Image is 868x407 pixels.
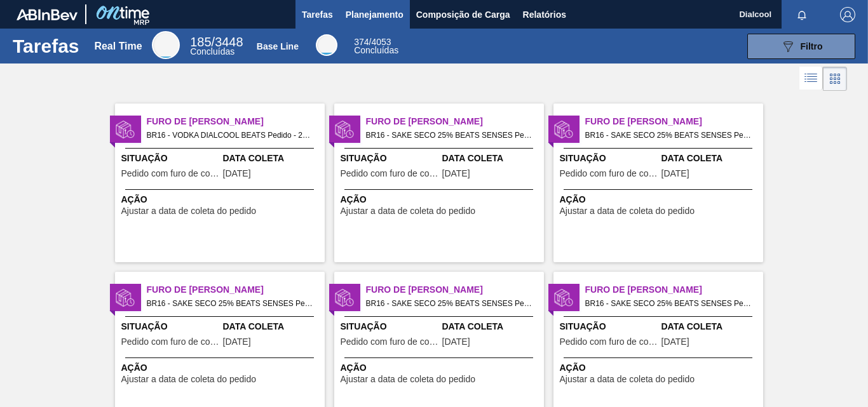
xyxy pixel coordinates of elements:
[223,337,251,347] span: 02/09/2025
[442,320,541,333] span: Data Coleta
[366,297,534,310] span: BR16 - SAKE SECO 25% BEATS SENSES Pedido - 2018304
[366,128,534,142] span: BR16 - SAKE SECO 25% BEATS SENSES Pedido - 2003721
[585,115,763,128] span: Furo de Coleta
[121,152,220,165] span: Situação
[442,152,541,165] span: Data Coleta
[560,193,760,206] span: Ação
[341,320,439,333] span: Situação
[554,120,573,139] img: status
[121,206,257,216] span: Ajustar a data de coleta do pedido
[354,37,369,47] span: 374
[316,34,337,56] div: Base Line
[223,169,251,178] span: 19/09/2025
[121,375,257,384] span: Ajustar a data de coleta do pedido
[147,297,315,310] span: BR16 - SAKE SECO 25% BEATS SENSES Pedido - 2018302
[121,169,220,178] span: Pedido com furo de coleta
[13,39,79,53] h1: Tarefas
[190,37,243,56] div: Real Time
[190,35,243,49] span: / 3448
[554,288,573,307] img: status
[560,375,695,384] span: Ajustar a data de coleta do pedido
[661,169,689,178] span: 02/09/2025
[147,128,315,142] span: BR16 - VODKA DIALCOOL BEATS Pedido - 2027302
[442,169,470,178] span: 15/08/2025
[366,115,544,128] span: Furo de Coleta
[799,67,823,91] div: Visão em Lista
[116,288,135,307] img: status
[354,45,398,55] span: Concluídas
[366,283,544,297] span: Furo de Coleta
[560,337,658,347] span: Pedido com furo de coleta
[801,41,823,51] span: Filtro
[341,375,476,384] span: Ajustar a data de coleta do pedido
[335,120,354,139] img: status
[346,7,403,22] span: Planejamento
[94,41,142,52] div: Real Time
[223,152,322,165] span: Data Coleta
[585,128,753,142] span: BR16 - SAKE SECO 25% BEATS SENSES Pedido - 2018301
[341,193,541,206] span: Ação
[442,337,470,347] span: 03/09/2025
[17,9,78,20] img: TNhmsLtSVTkK8tSr43FrP2fwEKptu5GPRR3wAAAABJRU5ErkJggg==
[116,120,135,139] img: status
[523,7,566,22] span: Relatórios
[782,6,822,23] button: Notificações
[560,206,695,216] span: Ajustar a data de coleta do pedido
[823,67,847,91] div: Visão em Cards
[121,361,322,375] span: Ação
[416,7,510,22] span: Composição de Carga
[560,152,658,165] span: Situação
[341,152,439,165] span: Situação
[661,152,760,165] span: Data Coleta
[585,297,753,310] span: BR16 - SAKE SECO 25% BEATS SENSES Pedido - 2035409
[190,46,234,57] span: Concluídas
[560,169,658,178] span: Pedido com furo de coleta
[335,288,354,307] img: status
[190,35,211,49] span: 185
[341,206,476,216] span: Ajustar a data de coleta do pedido
[560,361,760,375] span: Ação
[341,361,541,375] span: Ação
[341,337,439,347] span: Pedido com furo de coleta
[121,320,220,333] span: Situação
[560,320,658,333] span: Situação
[147,283,325,297] span: Furo de Coleta
[341,169,439,178] span: Pedido com furo de coleta
[223,320,322,333] span: Data Coleta
[747,34,855,59] button: Filtro
[354,38,398,55] div: Base Line
[585,283,763,297] span: Furo de Coleta
[257,41,299,51] div: Base Line
[121,193,322,206] span: Ação
[840,7,855,22] img: Logout
[302,7,333,22] span: Tarefas
[661,337,689,347] span: 24/09/2025
[121,337,220,347] span: Pedido com furo de coleta
[152,31,180,59] div: Real Time
[661,320,760,333] span: Data Coleta
[147,115,325,128] span: Furo de Coleta
[354,37,391,47] span: / 4053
